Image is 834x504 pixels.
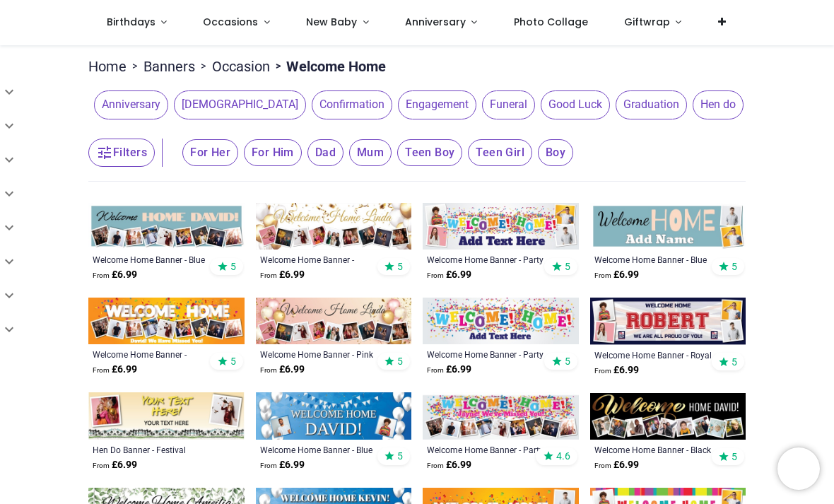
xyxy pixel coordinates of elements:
[88,139,155,167] button: Filters
[732,450,737,463] span: 5
[143,57,195,76] a: Banners
[312,90,392,119] span: Confirmation
[594,254,712,265] div: Welcome Home Banner - Blue
[423,203,579,250] img: Personalised Welcome Home Banner - Party Celebration - Custom Name & 4 Photo Upload
[260,366,277,374] span: From
[93,458,137,472] strong: £ 6.99
[230,260,236,273] span: 5
[427,462,444,469] span: From
[270,57,386,76] li: Welcome Home
[270,59,286,74] span: >
[260,462,277,469] span: From
[590,393,746,440] img: Personalised Welcome Home Banner - Black & Gold - Custom Name & 9 Photo Upload
[260,444,378,455] a: Welcome Home Banner - Blue & White Balloons
[405,15,466,29] span: Anniversary
[93,348,211,360] a: Welcome Home Banner - Orange
[594,268,639,282] strong: £ 6.99
[182,139,238,166] span: For Her
[423,392,579,439] img: Personalised Welcome Home Banner - Party Celebration - 9 Photo Upload
[93,254,211,265] a: Welcome Home Banner - Blue
[256,203,412,250] img: Personalised Welcome Home Banner - White & Gold Balloons - Custom Name & 9 Photo Upload
[616,90,687,119] span: Graduation
[392,90,476,119] button: Engagement
[203,15,258,29] span: Occasions
[88,203,245,250] img: Personalised Welcome Home Banner - Blue - 9 Photo Upload
[260,271,277,279] span: From
[468,139,532,166] span: Teen Girl
[514,15,588,29] span: Photo Collage
[693,90,744,119] span: Hen do
[732,356,737,368] span: 5
[590,203,746,250] img: Personalised Welcome Home Banner - Blue - Custom Name & 2 Photo Upload
[93,366,110,374] span: From
[538,139,573,166] span: Boy
[610,90,687,119] button: Graduation
[427,254,545,265] a: Welcome Home Banner - Party Celebration
[256,392,412,439] img: Personalised Welcome Home Banner - Blue & White Balloons - Custom Name & 2 Photo Upload
[93,271,110,279] span: From
[260,254,378,265] a: Welcome Home Banner - White & Gold Balloons
[594,462,611,469] span: From
[594,444,712,455] a: Welcome Home Banner - Black & Gold
[594,271,611,279] span: From
[590,298,746,345] img: Personalised Welcome Home Banner - Royal Navy - Custom Name & 4 Photo Upload
[244,139,302,166] span: For Him
[594,349,712,361] div: Welcome Home Banner - Royal Navy
[349,139,392,166] span: Mum
[777,447,820,490] iframe: Brevo live chat
[427,458,471,472] strong: £ 6.99
[535,90,610,119] button: Good Luck
[260,348,378,360] a: Welcome Home Banner - Pink & Gold Balloons
[541,90,610,119] span: Good Luck
[94,90,168,119] span: Anniversary
[482,90,535,119] span: Funeral
[427,444,545,455] a: Welcome Home Banner - Party Celebration
[427,268,471,282] strong: £ 6.99
[88,392,245,439] img: Personalised Hen Do Banner - Festival Theme - Custom Text & 2 Photo Upload
[93,363,137,377] strong: £ 6.99
[88,57,127,76] a: Home
[397,139,462,166] span: Teen Boy
[127,59,143,74] span: >
[687,90,744,119] button: Hen do
[427,271,444,279] span: From
[624,15,670,29] span: Giftwrap
[260,268,305,282] strong: £ 6.99
[93,462,110,469] span: From
[168,90,306,119] button: [DEMOGRAPHIC_DATA]
[423,298,579,344] img: Personalised Welcome Home Banner - Party Celebration - Custom Name
[427,366,444,374] span: From
[476,90,535,119] button: Funeral
[107,15,155,29] span: Birthdays
[398,90,476,119] span: Engagement
[88,90,168,119] button: Anniversary
[397,355,403,368] span: 5
[427,348,545,360] a: Welcome Home Banner - Party Celebration
[212,57,270,76] a: Occasion
[256,298,412,344] img: Personalised Welcome Home Banner - Pink & Gold Balloons - Custom Name & 9 Photo Upload
[93,444,211,455] a: Hen Do Banner - Festival Theme
[565,355,570,368] span: 5
[307,139,343,166] span: Dad
[306,90,392,119] button: Confirmation
[260,363,305,377] strong: £ 6.99
[594,367,611,375] span: From
[88,298,245,344] img: Personalised Welcome Home Banner - Orange - 9 Photo Upload
[594,363,639,377] strong: £ 6.99
[565,260,570,273] span: 5
[174,90,306,119] span: [DEMOGRAPHIC_DATA]
[427,363,471,377] strong: £ 6.99
[306,15,357,29] span: New Baby
[260,458,305,472] strong: £ 6.99
[397,260,403,273] span: 5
